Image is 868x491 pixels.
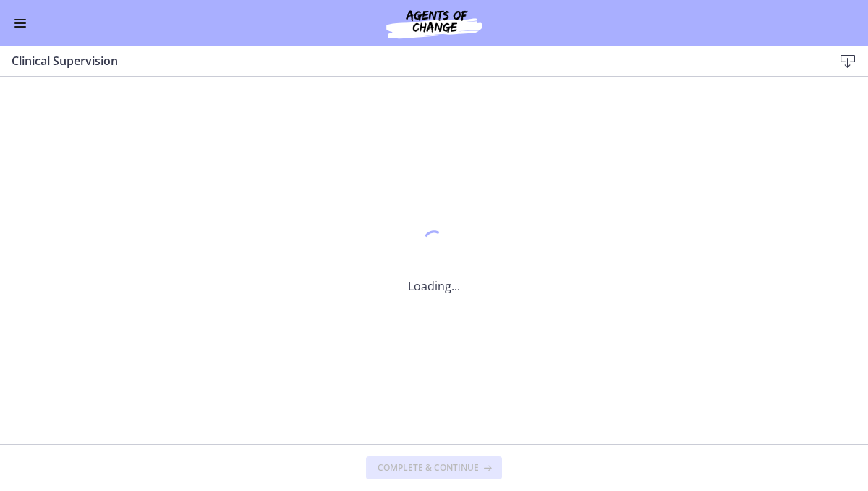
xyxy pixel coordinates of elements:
[347,6,521,41] img: Agents of Change
[378,462,479,474] span: Complete & continue
[366,456,502,479] button: Complete & continue
[12,52,810,70] h3: Clinical Supervision
[408,277,460,295] p: Loading...
[12,14,29,32] button: Enable menu
[408,227,460,260] div: 1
